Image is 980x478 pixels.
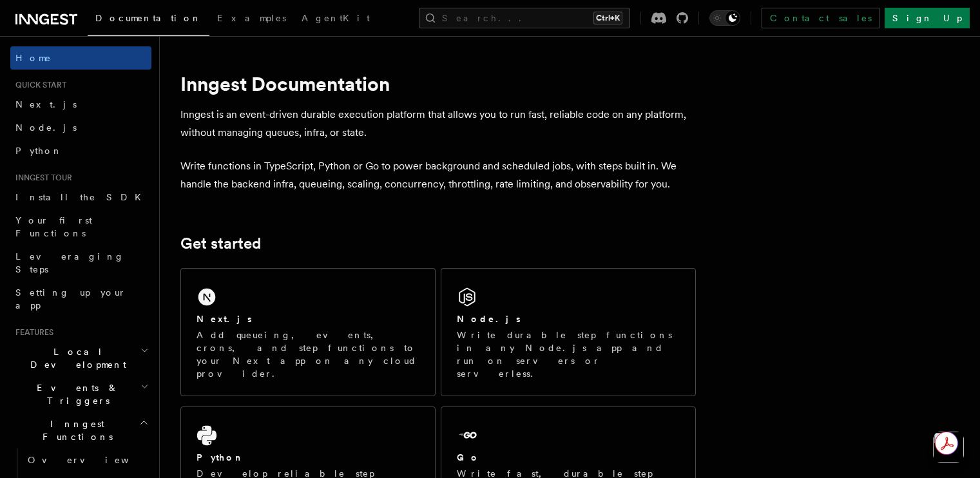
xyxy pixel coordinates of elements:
[457,312,521,325] h2: Node.js
[88,4,209,36] a: Documentation
[180,72,696,95] h1: Inngest Documentation
[180,157,696,193] p: Write functions in TypeScript, Python or Go to power background and scheduled jobs, with steps bu...
[197,451,244,464] h2: Python
[23,448,151,472] a: Overview
[441,268,696,396] a: Node.jsWrite durable step functions in any Node.js app and run on servers or serverless.
[95,13,202,23] span: Documentation
[10,173,72,183] span: Inngest tour
[10,376,151,412] button: Events & Triggers
[15,215,92,238] span: Your first Functions
[294,4,378,35] a: AgentKit
[10,116,151,139] a: Node.js
[15,122,77,133] span: Node.js
[762,8,879,28] a: Contact sales
[593,12,622,24] kbd: Ctrl+K
[15,287,126,311] span: Setting up your app
[10,245,151,281] a: Leveraging Steps
[180,234,261,253] a: Get started
[10,139,151,162] a: Python
[10,93,151,116] a: Next.js
[15,192,149,202] span: Install the SDK
[10,345,140,371] span: Local Development
[10,381,140,407] span: Events & Triggers
[10,46,151,70] a: Home
[217,13,286,23] span: Examples
[180,268,436,396] a: Next.jsAdd queueing, events, crons, and step functions to your Next app on any cloud provider.
[302,13,370,23] span: AgentKit
[180,106,696,142] p: Inngest is an event-driven durable execution platform that allows you to run fast, reliable code ...
[15,99,77,110] span: Next.js
[197,312,252,325] h2: Next.js
[457,451,480,464] h2: Go
[10,80,66,90] span: Quick start
[419,8,630,28] button: Search...Ctrl+K
[709,10,740,26] button: Toggle dark mode
[10,327,53,338] span: Features
[15,52,52,64] span: Home
[885,8,970,28] a: Sign Up
[15,146,62,156] span: Python
[197,329,419,380] p: Add queueing, events, crons, and step functions to your Next app on any cloud provider.
[10,417,139,443] span: Inngest Functions
[209,4,294,35] a: Examples
[10,186,151,209] a: Install the SDK
[10,412,151,448] button: Inngest Functions
[28,455,160,465] span: Overview
[10,209,151,245] a: Your first Functions
[457,329,680,380] p: Write durable step functions in any Node.js app and run on servers or serverless.
[10,340,151,376] button: Local Development
[10,281,151,317] a: Setting up your app
[15,251,124,274] span: Leveraging Steps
